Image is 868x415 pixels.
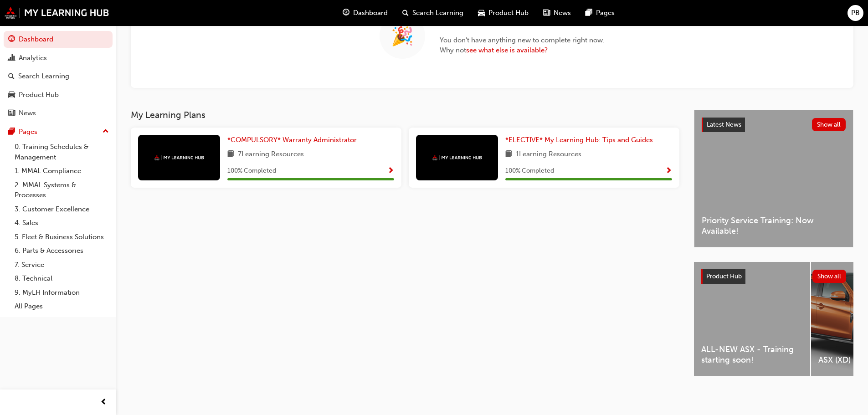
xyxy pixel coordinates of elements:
a: car-iconProduct Hub [471,4,536,22]
a: 6. Parts & Accessories [11,244,113,258]
span: car-icon [478,7,485,19]
div: Pages [19,127,37,137]
button: PB [847,5,863,21]
a: 9. MyLH Information [11,286,113,300]
a: 8. Technical [11,272,113,286]
a: 4. Sales [11,216,113,230]
a: search-iconSearch Learning [395,4,471,22]
span: Why not [440,45,605,56]
a: ALL-NEW ASX - Training starting soon! [694,262,810,376]
a: Latest NewsShow all [702,118,846,132]
span: 7 Learning Resources [238,149,304,160]
a: Dashboard [4,31,113,48]
button: DashboardAnalyticsSearch LearningProduct HubNews [4,29,113,123]
span: You don ' t have anything new to complete right now. [440,35,605,46]
img: mmal [5,7,109,19]
span: search-icon [402,7,409,19]
a: 2. MMAL Systems & Processes [11,178,113,202]
span: Product Hub [488,8,529,18]
span: Latest News [707,121,741,128]
button: Show Progress [665,165,672,177]
img: mmal [154,155,204,161]
span: news-icon [8,109,15,118]
a: guage-iconDashboard [335,4,395,22]
h3: My Learning Plans [131,110,679,120]
span: PB [851,8,860,18]
a: Search Learning [4,68,113,85]
a: *ELECTIVE* My Learning Hub: Tips and Guides [505,135,657,145]
button: Pages [4,123,113,140]
button: Show all [812,118,846,131]
span: 🎉 [391,31,414,41]
a: News [4,105,113,122]
span: ALL-NEW ASX - Training starting soon! [701,344,803,365]
span: book-icon [505,149,512,160]
div: Analytics [19,53,47,63]
span: 100 % Completed [227,166,276,176]
span: search-icon [8,72,15,81]
span: book-icon [227,149,234,160]
a: see what else is available? [466,46,548,54]
a: Analytics [4,50,113,67]
span: news-icon [543,7,550,19]
span: *COMPULSORY* Warranty Administrator [227,136,357,144]
span: *ELECTIVE* My Learning Hub: Tips and Guides [505,136,653,144]
div: News [19,108,36,118]
span: Dashboard [353,8,388,18]
a: 3. Customer Excellence [11,202,113,216]
span: Product Hub [706,272,742,280]
a: 1. MMAL Compliance [11,164,113,178]
a: Product HubShow all [701,269,846,284]
span: pages-icon [586,7,592,19]
span: guage-icon [8,36,15,44]
span: guage-icon [343,7,349,19]
a: Latest NewsShow allPriority Service Training: Now Available! [694,110,853,247]
a: 5. Fleet & Business Solutions [11,230,113,244]
span: Show Progress [665,167,672,175]
span: pages-icon [8,128,15,136]
a: Product Hub [4,87,113,103]
span: News [554,8,571,18]
span: 100 % Completed [505,166,554,176]
button: Show Progress [387,165,394,177]
span: up-icon [103,126,109,138]
span: Priority Service Training: Now Available! [702,215,846,236]
a: *COMPULSORY* Warranty Administrator [227,135,360,145]
span: Search Learning [412,8,463,18]
span: prev-icon [100,397,107,408]
a: news-iconNews [536,4,578,22]
span: chart-icon [8,54,15,62]
a: 0. Training Schedules & Management [11,140,113,164]
a: All Pages [11,299,113,313]
span: Show Progress [387,167,394,175]
div: Search Learning [18,71,69,82]
button: Show all [812,270,847,283]
span: 1 Learning Resources [516,149,581,160]
img: mmal [432,155,482,161]
span: Pages [596,8,615,18]
span: car-icon [8,91,15,99]
div: Product Hub [19,90,59,100]
a: 7. Service [11,258,113,272]
a: pages-iconPages [578,4,622,22]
